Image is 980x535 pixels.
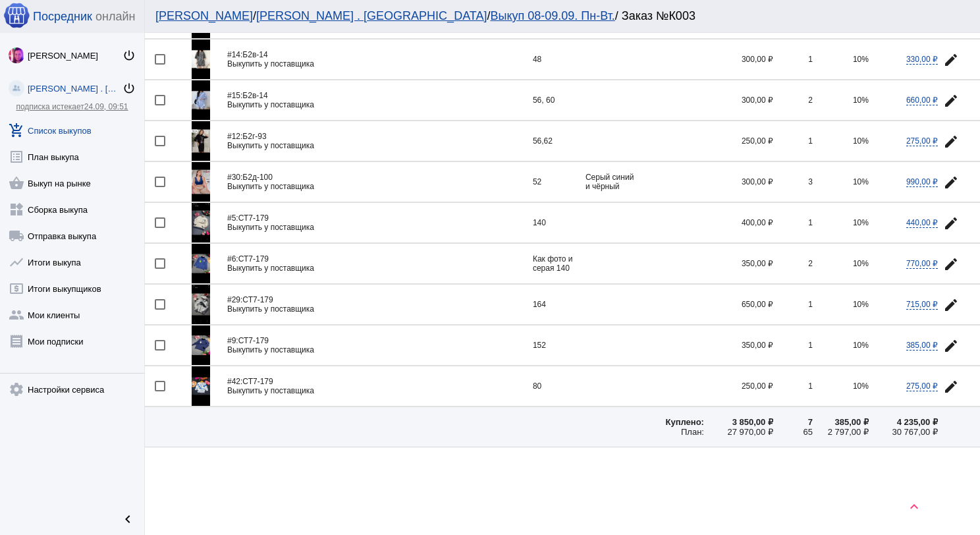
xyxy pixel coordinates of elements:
[773,427,813,437] div: 65
[28,84,122,94] div: [PERSON_NAME] . [GEOGRAPHIC_DATA]
[853,218,869,227] span: 10%
[33,10,92,24] span: Посредник
[704,55,773,64] div: 300,00 ₽
[704,218,773,227] div: 400,00 ₽
[906,381,938,391] span: 275,00 ₽
[943,297,959,313] mat-icon: edit
[227,213,238,223] span: #5:
[227,254,238,264] span: #6:
[227,377,273,386] span: СТ7-179
[853,55,869,64] span: 10%
[227,336,269,345] span: СТ7-179
[227,182,533,191] div: Выкупить у поставщика
[192,80,210,120] img: yODKnU.jpg
[533,55,585,64] div: 48
[813,417,869,427] div: 385,00 ₽
[192,203,210,242] img: KHr0Pf.jpg
[227,377,242,386] span: #42:
[533,381,585,391] div: 80
[122,49,136,62] mat-icon: power_settings_new
[28,51,122,61] div: [PERSON_NAME]
[869,417,938,427] div: 4 235,00 ₽
[84,102,128,111] span: 24.09, 09:51
[704,136,773,146] div: 250,00 ₽
[9,281,24,296] mat-icon: local_atm
[943,93,959,109] mat-icon: edit
[853,381,869,391] span: 10%
[227,386,533,395] div: Выкупить у поставщика
[9,123,24,138] mat-icon: add_shopping_cart
[192,325,210,365] img: JUrgy1.jpg
[704,259,773,268] div: 350,00 ₽
[490,9,614,22] a: Выкуп 08-09.09. Пн-Вт.
[227,141,533,150] div: Выкупить у поставщика
[9,149,24,165] mat-icon: list_alt
[773,96,813,105] div: 2
[906,341,938,351] span: 385,00 ₽
[943,215,959,231] mat-icon: edit
[906,218,938,228] span: 440,00 ₽
[9,381,24,397] mat-icon: settings
[533,254,585,273] div: Как фото и серая 140
[192,366,210,406] img: a4ZYxZ.jpg
[16,102,128,111] a: подписка истекает24.09, 09:51
[704,177,773,186] div: 300,00 ₽
[638,417,704,427] div: Куплено:
[192,285,210,324] img: dH23Vi.jpg
[227,213,269,223] span: СТ7-179
[9,47,24,63] img: 73xLq58P2BOqs-qIllg3xXCtabieAB0OMVER0XTxHpc0AjG-Rb2SSuXsq4It7hEfqgBcQNho.jpg
[704,417,773,427] div: 3 850,00 ₽
[704,381,773,391] div: 250,00 ₽
[853,96,869,105] span: 10%
[585,162,638,202] td: Серый синий и чёрный
[155,9,956,23] div: / / / Заказ №К003
[533,136,585,146] div: 56,62
[533,177,585,186] div: 52
[227,132,267,141] span: Б2г-93
[533,341,585,350] div: 152
[9,307,24,323] mat-icon: group
[813,427,869,437] div: 2 797,00 ₽
[192,121,210,161] img: b7R6XU.jpg
[943,338,959,354] mat-icon: edit
[906,300,938,310] span: 715,00 ₽
[3,2,30,28] img: apple-icon-60x60.png
[773,218,813,227] div: 1
[533,96,585,105] div: 56, 60
[906,259,938,269] span: 770,00 ₽
[853,341,869,350] span: 10%
[9,202,24,217] mat-icon: widgets
[773,177,813,186] div: 3
[638,427,704,437] div: План:
[943,256,959,272] mat-icon: edit
[943,379,959,395] mat-icon: edit
[773,300,813,309] div: 1
[227,50,268,59] span: Б2в-14
[9,333,24,349] mat-icon: receipt
[704,96,773,105] div: 300,00 ₽
[227,91,242,100] span: #15:
[533,300,585,309] div: 164
[227,100,533,109] div: Выкупить у поставщика
[192,40,210,79] img: 93GX0r.jpg
[227,304,533,314] div: Выкупить у поставщика
[227,264,533,273] div: Выкупить у поставщика
[192,244,210,283] img: S2IJhx.jpg
[853,177,869,186] span: 10%
[869,427,938,437] div: 30 767,00 ₽
[906,177,938,187] span: 990,00 ₽
[9,80,24,96] img: community_200.png
[853,259,869,268] span: 10%
[943,52,959,68] mat-icon: edit
[9,228,24,244] mat-icon: local_shipping
[773,417,813,427] div: 7
[95,10,135,24] span: онлайн
[704,427,773,437] div: 27 970,00 ₽
[227,345,533,354] div: Выкупить у поставщика
[256,9,487,22] a: [PERSON_NAME] . [GEOGRAPHIC_DATA]
[227,173,242,182] span: #30:
[773,381,813,391] div: 1
[227,91,268,100] span: Б2в-14
[227,223,533,232] div: Выкупить у поставщика
[853,300,869,309] span: 10%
